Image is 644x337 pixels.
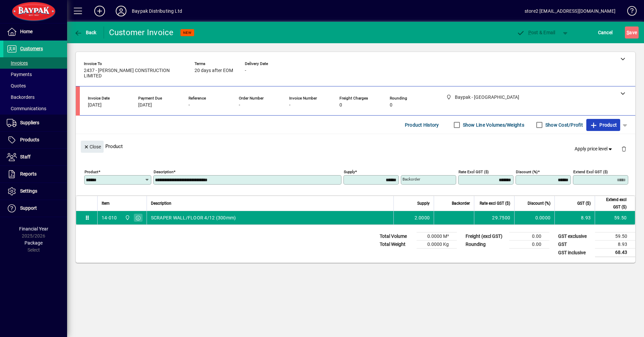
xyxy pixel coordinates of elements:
app-page-header-button: Close [79,143,105,149]
span: 2437 - [PERSON_NAME] CONSTRUCTION LIMITED [84,68,184,79]
span: Rate excl GST ($) [480,200,510,207]
span: Backorder [452,200,470,207]
mat-label: Backorder [402,177,420,182]
mat-label: Description [154,170,173,174]
span: Financial Year [19,226,48,231]
td: GST inclusive [555,249,595,257]
span: 2.0000 [415,214,430,221]
td: GST [555,241,595,249]
span: Description [151,200,171,207]
td: 0.00 [509,232,549,241]
div: 29.7500 [478,214,510,221]
span: - [245,68,246,73]
td: 59.50 [595,232,635,241]
span: Quotes [7,83,26,88]
td: 0.0000 Kg [417,241,457,249]
span: Product History [405,120,439,130]
mat-label: Supply [344,170,355,174]
a: Payments [3,69,67,80]
a: Invoices [3,57,67,69]
span: Reports [20,171,37,177]
span: Extend excl GST ($) [599,196,627,211]
span: Baypak - Onekawa [123,214,131,221]
span: Supply [417,200,430,207]
mat-label: Extend excl GST ($) [573,170,608,174]
span: Cancel [598,27,613,38]
button: Post & Email [513,26,559,39]
span: - [289,103,290,108]
button: Add [89,5,110,17]
div: Baypak Distributing Ltd [132,6,182,16]
td: 0.0000 [514,211,554,224]
a: Home [3,23,67,40]
mat-label: Rate excl GST ($) [459,170,489,174]
button: Save [625,26,639,39]
span: 0 [339,103,342,108]
a: Staff [3,149,67,165]
span: P [528,30,531,35]
td: 68.43 [595,249,635,257]
a: Support [3,200,67,217]
span: [DATE] [88,103,102,108]
td: 0.0000 M³ [417,232,457,241]
td: Freight (excl GST) [462,232,509,241]
mat-label: Product [85,170,98,174]
label: Show Cost/Profit [544,122,583,128]
span: 20 days after EOM [195,68,233,73]
span: Item [102,200,110,207]
a: Settings [3,183,67,200]
td: 0.00 [509,241,549,249]
a: Knowledge Base [622,1,636,23]
span: NEW [183,30,192,35]
a: Reports [3,166,67,183]
td: Total Weight [376,241,417,249]
a: Products [3,132,67,148]
td: GST exclusive [555,232,595,241]
div: Product [76,134,635,158]
span: Support [20,205,37,211]
span: [DATE] [138,103,152,108]
app-page-header-button: Back [67,26,104,39]
td: Rounding [462,241,509,249]
mat-label: Discount (%) [516,170,538,174]
span: Product [590,120,617,130]
span: Discount (%) [528,200,550,207]
span: Settings [20,188,37,194]
span: 0 [390,103,392,108]
button: Apply price level [572,143,616,155]
span: Home [20,29,33,34]
app-page-header-button: Delete [616,146,632,152]
span: Customers [20,46,43,51]
span: Products [20,137,39,142]
span: - [189,103,190,108]
span: Invoices [7,60,28,66]
button: Product [586,119,620,131]
span: Backorders [7,94,35,100]
span: Apply price level [575,145,613,152]
button: Product History [402,119,442,131]
label: Show Line Volumes/Weights [462,122,524,128]
button: Back [72,26,98,39]
span: Close [84,141,101,152]
a: Suppliers [3,115,67,131]
span: Payments [7,72,32,77]
a: Communications [3,103,67,114]
span: Communications [7,106,46,111]
span: S [627,30,629,35]
td: 8.93 [554,211,595,224]
span: ave [627,27,637,38]
td: Total Volume [376,232,417,241]
span: SCRAPER WALL/FLOOR 4/12 (300mm) [151,214,236,221]
td: 59.50 [595,211,635,224]
span: ost & Email [517,30,555,35]
span: Package [24,240,43,246]
div: store2 [EMAIL_ADDRESS][DOMAIN_NAME] [525,6,615,16]
a: Backorders [3,91,67,103]
span: GST ($) [577,200,591,207]
span: Suppliers [20,120,39,125]
span: Back [74,30,97,35]
td: 8.93 [595,241,635,249]
button: Close [81,141,104,153]
button: Profile [110,5,132,17]
a: Quotes [3,80,67,91]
